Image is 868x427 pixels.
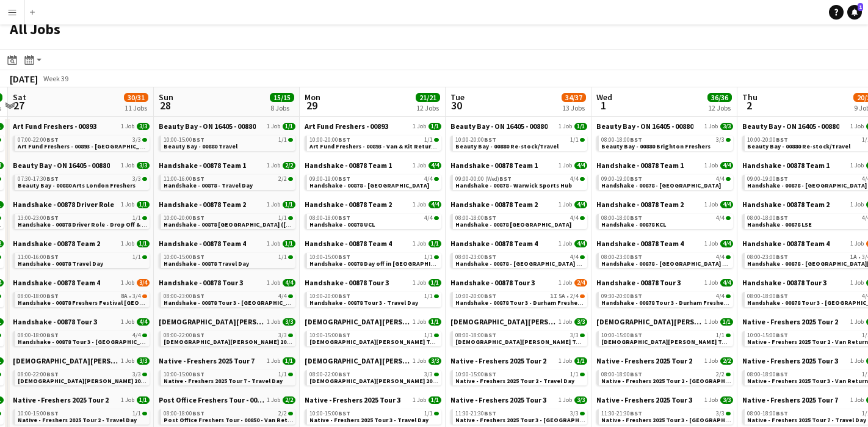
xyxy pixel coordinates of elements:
[121,201,134,208] span: 1 Job
[716,137,725,143] span: 3/3
[630,175,642,183] span: BST
[278,254,287,260] span: 1/1
[309,253,439,267] a: 10:00-15:00BST1/1Handshake - 00878 Day off in [GEOGRAPHIC_DATA]
[305,278,441,317] div: Handshake - 00878 Tour 31 Job1/110:00-20:00BST1/1Handshake - 00878 Tour 3 - Travel Day
[429,123,441,130] span: 1/1
[450,122,548,131] span: Beauty Bay - ON 16405 - 00880
[164,136,293,150] a: 10:00-15:00BST1/1Beauty Bay - 00880 Travel
[164,142,237,150] span: Beauty Bay - 00880 Travel
[630,292,642,300] span: BST
[716,293,725,299] span: 4/4
[596,239,733,248] a: Handshake - 00878 Team 41 Job4/4
[847,5,862,20] a: 1
[747,142,850,150] span: Beauty Bay - 00880 Re-stock/Travel
[18,175,147,189] a: 07:30-17:30BST3/3Beauty Bay - 00880 Arts London Freshers
[596,239,684,248] span: Handshake - 00878 Team 4
[164,253,293,267] a: 10:00-15:00BST1/1Handshake - 00878 Travel Day
[164,215,204,221] span: 10:00-20:00
[159,278,295,287] a: Handshake - 00878 Tour 31 Job4/4
[413,279,426,286] span: 1 Job
[424,293,433,299] span: 1/1
[429,240,441,247] span: 1/1
[450,278,587,317] div: Handshake - 00878 Tour 31 Job2/410:00-20:00BST1I5A•2/4Handshake - 00878 Tour 3 - Durham Freshers ...
[278,215,287,221] span: 1/1
[720,240,733,247] span: 4/4
[305,278,441,287] a: Handshake - 00878 Tour 31 Job1/1
[278,176,287,182] span: 2/2
[13,200,150,209] a: Handshake - 00878 Driver Role1 Job1/1
[601,260,756,268] span: Handshake - 00878 - University of Aberdeen On Site Day
[159,161,295,200] div: Handshake - 00878 Team 11 Job2/211:00-16:00BST2/2Handshake - 00878 - Travel Day
[309,260,454,268] span: Handshake - 00878 Day off in Glasgow
[132,293,141,299] span: 3/4
[159,278,295,317] div: Handshake - 00878 Tour 31 Job4/408:00-23:00BST4/4Handshake - 00878 Tour 3 - [GEOGRAPHIC_DATA] Fre...
[747,254,788,260] span: 08:00-23:00
[630,214,642,222] span: BST
[850,254,857,260] span: 1A
[720,123,733,130] span: 3/3
[159,200,295,209] a: Handshake - 00878 Team 21 Job1/1
[309,254,350,260] span: 10:00-15:00
[18,137,59,143] span: 07:00-22:00
[455,176,512,182] span: 09:00-00:00 (Wed)
[18,142,220,150] span: Art Fund Freshers - 00893 - University of the Arts London Freshers Fair
[559,240,572,247] span: 1 Job
[450,239,587,248] a: Handshake - 00878 Team 41 Job4/4
[601,293,642,299] span: 09:30-20:00
[164,175,293,189] a: 11:00-16:00BST2/2Handshake - 00878 - Travel Day
[450,161,587,200] div: Handshake - 00878 Team 11 Job4/409:00-00:00 (Wed)BST4/4Handshake - 00878 - Warwick Sports Hub
[338,292,350,300] span: BST
[455,136,585,150] a: 10:00-20:00BST1/1Beauty Bay - 00880 Re-stock/Travel
[742,122,839,131] span: Beauty Bay - ON 16405 - 00880
[596,200,733,209] a: Handshake - 00878 Team 21 Job4/4
[164,221,400,228] span: Handshake - 00878 Restock (Southend) & Travel to Hotel
[305,122,441,161] div: Art Fund Freshers - 008931 Job1/110:00-20:00BST1/1Art Fund Freshers - 00893 - Van & Kit Return Day
[159,239,246,248] span: Handshake - 00878 Team 4
[164,176,204,182] span: 11:00-16:00
[704,201,718,208] span: 1 Job
[450,161,587,170] a: Handshake - 00878 Team 11 Job4/4
[305,122,388,131] span: Art Fund Freshers - 00893
[429,162,441,169] span: 4/4
[596,278,681,287] span: Handshake - 00878 Tour 3
[13,161,150,200] div: Beauty Bay - ON 16405 - 008801 Job3/307:30-17:30BST3/3Beauty Bay - 00880 Arts London Freshers
[596,278,733,317] div: Handshake - 00878 Tour 31 Job4/409:30-20:00BST4/4Handshake - 00878 Tour 3 - Durham Freshers Day 2
[455,215,496,221] span: 08:00-18:00
[450,122,587,131] a: Beauty Bay - ON 16405 - 008801 Job1/1
[338,136,350,144] span: BST
[574,123,587,130] span: 1/1
[159,200,295,239] div: Handshake - 00878 Team 21 Job1/110:00-20:00BST1/1Handshake - 00878 [GEOGRAPHIC_DATA] ([GEOGRAPHIC...
[159,239,295,248] a: Handshake - 00878 Team 41 Job1/1
[747,221,812,228] span: Handshake - 00878 LSE
[121,293,128,299] span: 8A
[601,176,642,182] span: 09:00-19:00
[776,292,788,300] span: BST
[305,239,441,248] a: Handshake - 00878 Team 41 Job1/1
[742,278,826,287] span: Handshake - 00878 Tour 3
[424,215,433,221] span: 4/4
[559,201,572,208] span: 1 Job
[13,122,96,131] span: Art Fund Freshers - 00893
[309,214,439,228] a: 08:00-18:00BST4/4Handshake - 00878 UCL
[13,161,110,170] span: Beauty Bay - ON 16405 - 00880
[18,181,136,189] span: Beauty Bay - 00880 Arts London Freshers
[570,137,579,143] span: 1/1
[596,278,733,287] a: Handshake - 00878 Tour 31 Job4/4
[450,200,538,209] span: Handshake - 00878 Team 2
[267,279,280,286] span: 1 Job
[413,201,426,208] span: 1 Job
[13,122,150,131] a: Art Fund Freshers - 008931 Job3/3
[121,123,134,130] span: 1 Job
[413,240,426,247] span: 1 Job
[601,136,731,150] a: 08:00-18:00BST3/3Beauty Bay - 00880 Brighton Freshers
[338,253,350,261] span: BST
[455,293,496,299] span: 10:00-20:00
[137,201,150,208] span: 1/1
[720,279,733,286] span: 4/4
[305,200,441,239] div: Handshake - 00878 Team 21 Job4/408:00-18:00BST4/4Handshake - 00878 UCL
[283,279,295,286] span: 4/4
[484,292,496,300] span: BST
[338,175,350,183] span: BST
[46,253,59,261] span: BST
[164,292,293,306] a: 08:00-23:00BST4/4Handshake - 00878 Tour 3 - [GEOGRAPHIC_DATA] Freshers Day 2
